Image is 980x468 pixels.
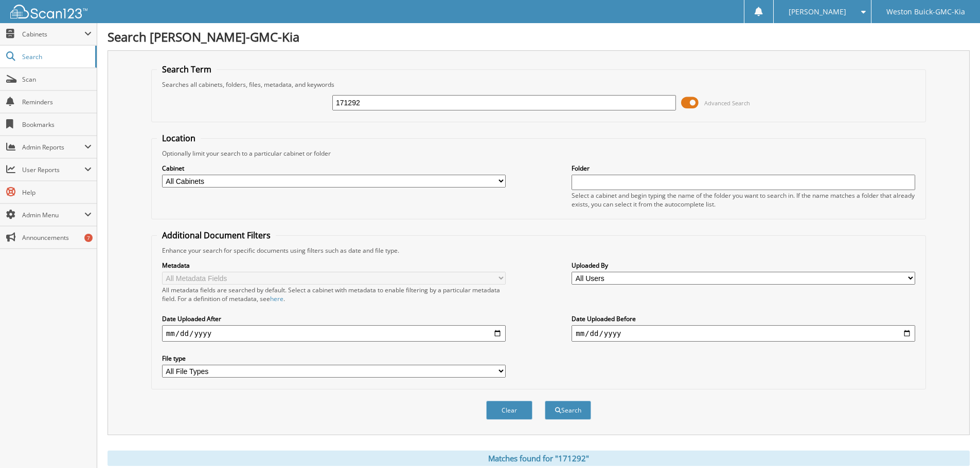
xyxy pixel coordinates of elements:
[22,98,92,106] span: Reminders
[162,286,506,303] div: All metadata fields are searched by default. Select a cabinet with metadata to enable filtering b...
[162,314,506,323] label: Date Uploaded After
[22,165,84,174] span: User Reports
[157,133,201,144] legend: Location
[572,191,915,209] div: Select a cabinet and begin typing the name of the folder you want to search in. If the name match...
[22,233,92,242] span: Announcements
[486,401,532,420] button: Clear
[157,149,920,158] div: Optionally limit your search to a particular cabinet or folder
[22,52,90,61] span: Search
[108,28,970,45] h1: Search [PERSON_NAME]-GMC-Kia
[162,261,506,270] label: Metadata
[10,5,87,18] img: scan123-logo-white.svg
[789,9,846,15] span: [PERSON_NAME]
[108,451,970,466] div: Matches found for "171292"
[22,75,92,84] span: Scan
[545,401,591,420] button: Search
[22,211,84,219] span: Admin Menu
[162,354,506,363] label: File type
[162,325,506,342] input: start
[572,325,915,342] input: end
[22,188,92,197] span: Help
[157,246,920,255] div: Enhance your search for specific documents using filters such as date and file type.
[22,120,92,129] span: Bookmarks
[886,9,965,15] span: Weston Buick-GMC-Kia
[157,64,217,75] legend: Search Term
[157,230,276,241] legend: Additional Document Filters
[270,294,283,303] a: here
[572,261,915,270] label: Uploaded By
[162,164,506,173] label: Cabinet
[84,234,93,242] div: 7
[22,30,84,39] span: Cabinets
[22,143,84,152] span: Admin Reports
[157,80,920,89] div: Searches all cabinets, folders, files, metadata, and keywords
[704,99,750,107] span: Advanced Search
[572,164,915,173] label: Folder
[572,314,915,323] label: Date Uploaded Before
